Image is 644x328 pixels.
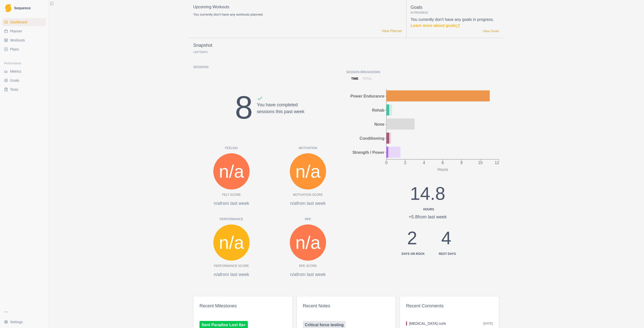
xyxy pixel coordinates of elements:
[2,67,46,75] a: Metrics
[385,161,388,165] tspan: 0
[351,76,358,81] p: time
[439,252,456,256] div: Rest days
[411,17,499,29] p: You currently don't have any goals in progress.
[10,20,27,25] span: Dashboard
[235,83,253,132] div: 8
[10,69,21,74] span: Metrics
[2,27,46,35] a: Planner
[193,65,346,69] p: Sessions
[495,161,499,165] tspan: 12
[14,6,31,10] span: Sequence
[374,122,384,126] tspan: None
[442,161,444,165] tspan: 6
[214,264,249,268] p: Performance Score
[222,193,241,197] p: Felt Score
[359,136,384,140] tspan: Conditioning
[199,51,201,54] span: 7
[352,150,384,154] tspan: Strength / Power
[10,38,25,43] span: Workouts
[437,167,448,172] tspan: Hours
[10,29,22,34] span: Planner
[193,271,270,278] p: n/a from last week
[293,193,323,197] p: Motivation Score
[295,229,320,256] span: n/a
[193,12,402,17] p: You currently don't have any workouts planned.
[423,161,425,165] tspan: 4
[382,28,402,34] a: View Planner
[193,146,270,150] p: Feeling
[411,4,499,11] p: Goals
[295,158,320,185] span: n/a
[303,302,390,309] div: Recent Notes
[10,78,19,83] span: Goals
[270,146,346,150] p: Motivation
[401,252,425,256] div: Days on Rock
[350,94,384,98] tspan: Power Endurance
[2,2,46,14] a: LogoSequence
[363,76,372,81] p: total
[199,302,286,309] div: Recent Milestones
[2,318,46,326] button: Settings
[406,321,407,325] div: Conditioning
[5,4,11,12] img: Logo
[411,11,499,15] p: In Progress
[478,161,482,165] tspan: 10
[299,264,317,268] p: RPE Score
[437,224,456,256] div: 4
[2,59,46,67] div: Performance
[483,321,493,325] span: [DATE]
[404,161,406,165] tspan: 2
[270,200,346,207] p: n/a from last week
[2,18,46,26] a: Dashboard
[393,180,462,212] div: 14.8
[193,217,270,221] p: Performance
[2,36,46,44] a: Workouts
[270,271,346,278] p: n/a from last week
[270,217,346,221] p: RPE
[2,45,46,53] a: Plans
[219,158,244,185] span: n/a
[193,42,212,49] p: Snapshot
[406,302,493,309] div: Recent Comments
[219,229,244,256] span: n/a
[10,87,18,92] span: Tests
[193,4,402,10] p: Upcoming Workouts
[411,23,460,28] a: Learn more about goals
[482,29,499,34] a: View Goals
[460,161,463,165] tspan: 8
[2,76,46,84] a: Goals
[257,96,304,132] div: You have completed sessions this past week
[2,85,46,93] a: Tests
[193,51,208,54] p: Last Days
[393,214,462,220] div: +5.8 from last week
[372,108,384,112] tspan: Rehab
[409,321,446,326] button: [MEDICAL_DATA] curls
[193,200,270,207] p: n/a from last week
[399,224,425,256] div: 2
[346,70,499,74] p: Session Breakdown
[10,47,19,52] span: Plans
[395,207,462,212] div: Hours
